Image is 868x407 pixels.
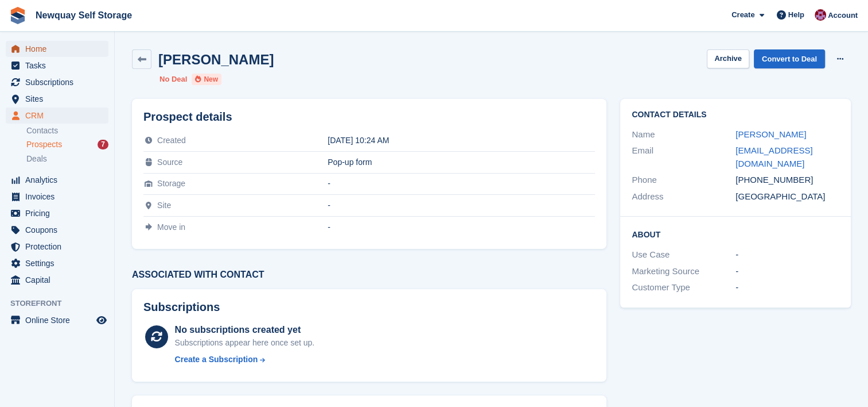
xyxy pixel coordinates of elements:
[788,9,804,21] span: Help
[25,107,94,124] span: CRM
[26,125,108,136] a: Contacts
[25,41,94,57] span: Home
[632,144,735,170] div: Email
[143,301,595,314] h2: Subscriptions
[25,189,94,205] span: Invoices
[632,174,735,187] div: Phone
[157,179,185,188] span: Storage
[632,228,839,240] h2: About
[815,9,826,21] img: Paul Upson
[735,145,812,168] a: [EMAIL_ADDRESS][DOMAIN_NAME]
[158,52,274,67] h2: [PERSON_NAME]
[175,354,258,366] div: Create a Subscription
[157,222,185,232] span: Move in
[25,74,94,90] span: Subscriptions
[25,91,94,107] span: Sites
[6,74,108,90] a: menu
[157,201,171,210] span: Site
[735,174,839,187] div: [PHONE_NUMBER]
[754,49,825,68] a: Convert to Deal
[6,222,108,238] a: menu
[6,57,108,74] a: menu
[632,248,735,262] div: Use Case
[159,74,187,85] li: No Deal
[132,270,606,280] h3: Associated with contact
[143,110,595,124] h2: Prospect details
[26,139,62,150] span: Prospects
[26,153,108,165] a: Deals
[328,222,595,232] div: -
[157,158,182,167] span: Source
[328,179,595,188] div: -
[6,107,108,124] a: menu
[828,10,858,21] span: Account
[25,312,94,328] span: Online Store
[6,239,108,255] a: menu
[25,239,94,255] span: Protection
[175,337,315,349] div: Subscriptions appear here once set up.
[175,354,315,366] a: Create a Subscription
[6,172,108,188] a: menu
[175,323,315,337] div: No subscriptions created yet
[9,7,26,24] img: stora-icon-8386f47178a22dfd0bd8f6a31ec36ba5ce8667c1dd55bd0f319d3a0aa187defe.svg
[157,136,186,145] span: Created
[328,136,595,145] div: [DATE] 10:24 AM
[6,312,108,328] a: menu
[6,205,108,221] a: menu
[632,281,735,294] div: Customer Type
[25,255,94,271] span: Settings
[328,158,595,167] div: Pop-up form
[25,272,94,288] span: Capital
[328,201,595,210] div: -
[632,190,735,203] div: Address
[26,153,47,164] span: Deals
[25,57,94,74] span: Tasks
[6,189,108,205] a: menu
[6,272,108,288] a: menu
[6,255,108,271] a: menu
[25,205,94,221] span: Pricing
[26,139,108,151] a: Prospects 7
[98,140,108,149] div: 7
[31,6,137,25] a: Newquay Self Storage
[10,298,114,309] span: Storefront
[6,91,108,107] a: menu
[632,265,735,278] div: Marketing Source
[192,74,221,85] li: New
[735,129,806,139] a: [PERSON_NAME]
[735,265,839,278] div: -
[25,222,94,238] span: Coupons
[25,172,94,188] span: Analytics
[731,9,754,21] span: Create
[632,128,735,141] div: Name
[6,41,108,57] a: menu
[735,190,839,203] div: [GEOGRAPHIC_DATA]
[95,313,108,327] a: Preview store
[707,49,749,68] button: Archive
[735,281,839,294] div: -
[632,110,839,120] h2: Contact Details
[735,248,839,262] div: -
